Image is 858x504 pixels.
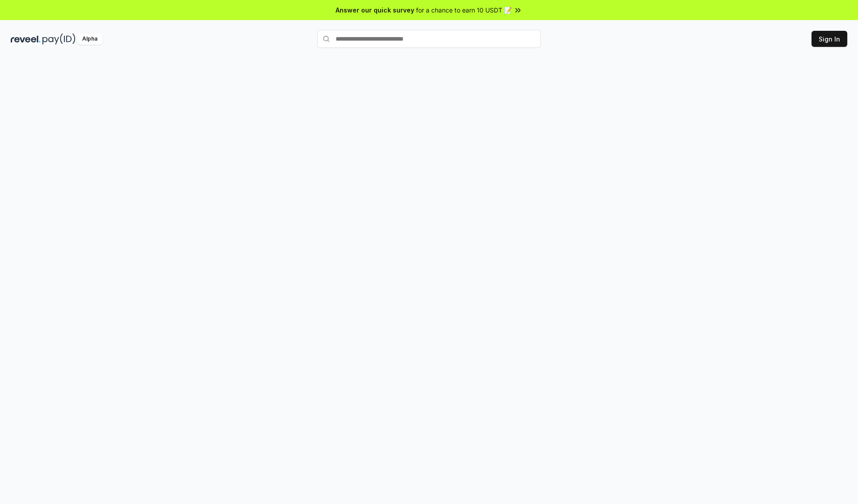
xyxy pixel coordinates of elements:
span: Answer our quick survey [336,5,414,15]
div: Alpha [77,33,102,45]
span: for a chance to earn 10 USDT 📝 [416,5,512,15]
img: reveel_dark [11,33,41,45]
button: Sign In [812,31,847,47]
img: pay_id [42,33,76,45]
